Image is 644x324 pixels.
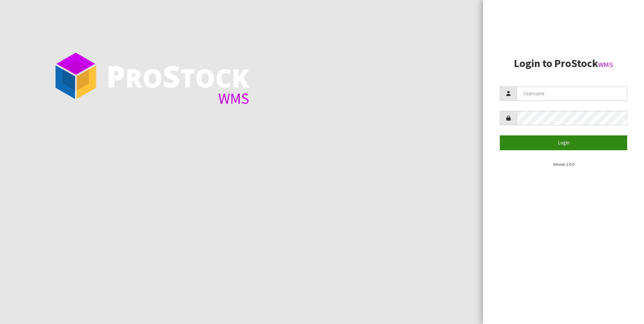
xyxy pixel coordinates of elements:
[517,86,627,101] input: Username
[163,55,180,96] span: S
[106,61,249,91] div: ro tock
[553,162,574,167] small: Version 1.0.0
[106,91,249,106] div: WMS
[51,51,101,101] img: ProStock Cube
[106,55,125,96] span: P
[500,58,627,69] h2: Login to ProStock
[500,135,627,150] button: Login
[598,60,613,69] small: WMS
